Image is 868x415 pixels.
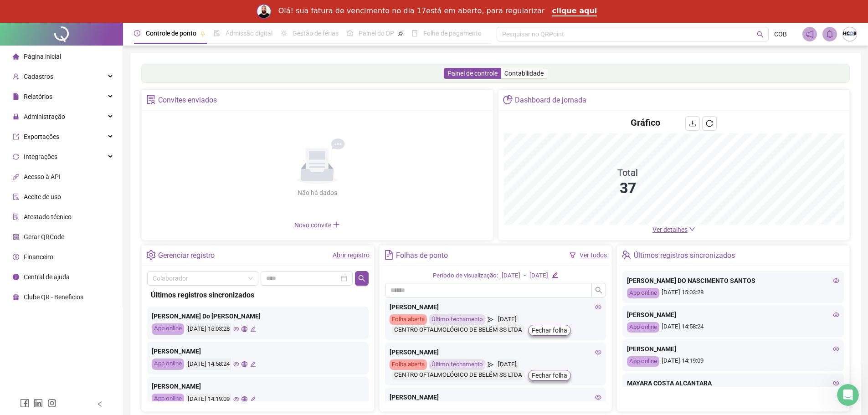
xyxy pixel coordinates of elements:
[423,30,482,37] span: Folha de pagamento
[496,314,519,325] div: [DATE]
[241,361,247,367] span: global
[627,288,659,298] div: App online
[152,311,364,321] div: [PERSON_NAME] Do [PERSON_NAME]
[595,304,601,310] span: eye
[627,310,839,320] div: [PERSON_NAME]
[488,359,493,370] span: send
[833,312,839,318] span: eye
[13,274,19,280] span: info-circle
[627,344,839,354] div: [PERSON_NAME]
[515,92,586,108] div: Dashboard de jornada
[24,293,83,301] span: Clube QR - Beneficios
[532,325,567,335] span: Fechar folha
[13,53,19,60] span: home
[528,325,571,336] button: Fechar folha
[146,250,156,260] span: setting
[580,251,607,259] a: Ver todos
[396,248,448,263] div: Folhas de ponto
[384,250,394,260] span: file-text
[634,248,735,263] div: Últimos registros sincronizados
[488,314,493,325] span: send
[689,120,696,127] span: download
[250,396,256,402] span: edit
[524,271,526,281] div: -
[595,394,601,400] span: eye
[24,133,59,140] span: Exportações
[13,133,19,140] span: export
[552,6,597,16] a: clique aqui
[757,31,764,38] span: search
[631,116,660,129] h4: Gráfico
[158,92,217,108] div: Convites enviados
[278,6,545,15] div: Olá! sua fatura de vencimento no dia 17está em aberto, para regularizar
[503,95,513,104] span: pie-chart
[250,326,256,332] span: edit
[627,322,839,333] div: [DATE] 14:58:24
[627,356,839,367] div: [DATE] 14:19:09
[390,347,602,357] div: [PERSON_NAME]
[13,154,19,160] span: sync
[570,252,576,258] span: filter
[392,370,524,380] div: CENTRO OFTALMOLÓGICO DE BELÉM SS LTDA
[627,356,659,367] div: App online
[621,250,631,260] span: team
[528,370,571,381] button: Fechar folha
[275,188,359,198] div: Não há dados
[24,113,65,120] span: Administração
[774,29,787,39] span: COB
[390,359,427,370] div: Folha aberta
[24,233,64,241] span: Gerar QRCode
[294,221,340,229] span: Novo convite
[24,73,53,80] span: Cadastros
[24,153,57,160] span: Integrações
[411,30,418,36] span: book
[627,276,839,286] div: [PERSON_NAME] DO NASCIMENTO SANTOS
[837,384,859,406] iframe: Intercom live chat
[833,346,839,352] span: eye
[146,30,196,37] span: Controle de ponto
[257,4,271,19] img: Profile image for Rodolfo
[652,226,688,233] span: Ver detalhes
[24,93,52,100] span: Relatórios
[241,326,247,332] span: global
[429,314,485,325] div: Último fechamento
[358,275,365,282] span: search
[24,253,53,261] span: Financeiro
[152,346,364,356] div: [PERSON_NAME]
[689,226,695,232] span: down
[13,194,19,200] span: audit
[347,30,353,36] span: dashboard
[627,378,839,388] div: MAYARA COSTA ALCANTARA
[13,254,19,260] span: dollar
[13,113,19,120] span: lock
[504,70,544,77] span: Contabilidade
[214,30,220,36] span: file-done
[152,381,364,391] div: [PERSON_NAME]
[529,271,548,281] div: [DATE]
[447,70,498,77] span: Painel de controle
[293,30,339,37] span: Gestão de férias
[13,294,19,300] span: gift
[390,302,602,312] div: [PERSON_NAME]
[158,248,215,263] div: Gerenciar registro
[833,380,839,386] span: eye
[186,394,231,405] div: [DATE] 14:19:09
[392,325,524,335] div: CENTRO OFTALMOLÓGICO DE BELÉM SS LTDA
[186,323,231,335] div: [DATE] 15:03:28
[595,287,602,294] span: search
[833,277,839,284] span: eye
[24,173,61,180] span: Acesso à API
[552,272,558,278] span: edit
[333,251,370,259] a: Abrir registro
[151,289,365,301] div: Últimos registros sincronizados
[281,30,287,36] span: sun
[13,93,19,100] span: file
[627,322,659,333] div: App online
[433,271,498,281] div: Período de visualização:
[152,323,184,335] div: App online
[826,30,834,38] span: bell
[47,399,56,408] span: instagram
[843,27,857,41] img: 24957
[13,234,19,240] span: qrcode
[502,271,520,281] div: [DATE]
